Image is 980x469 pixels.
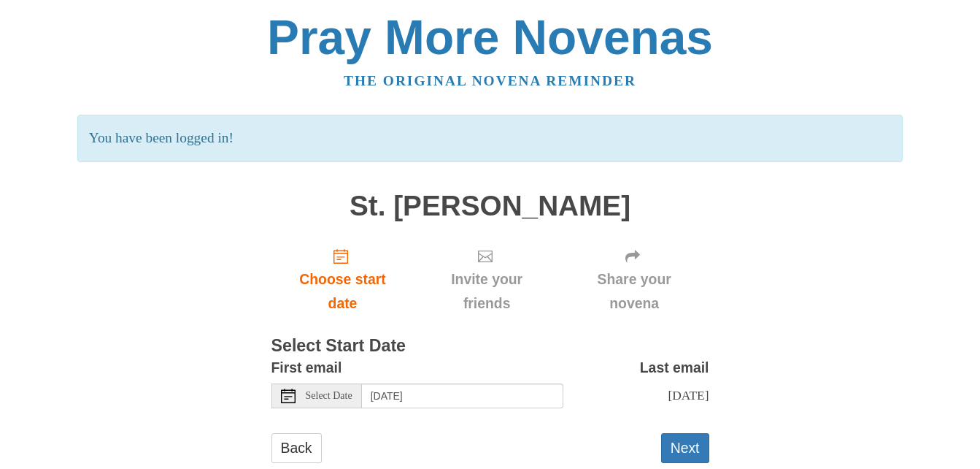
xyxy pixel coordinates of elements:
[77,115,903,162] p: You have been logged in!
[271,356,342,380] label: First email
[414,236,559,323] div: Click "Next" to confirm your start date first.
[560,236,709,323] div: Click "Next" to confirm your start date first.
[574,267,695,316] span: Share your novena
[640,356,709,380] label: Last email
[271,433,322,463] a: Back
[668,388,709,403] span: [DATE]
[271,191,709,222] h1: St. [PERSON_NAME]
[271,236,414,323] a: Choose start date
[344,73,636,88] a: The original novena reminder
[271,337,709,356] h3: Select Start Date
[428,267,544,316] span: Invite your friends
[306,391,352,401] span: Select Date
[286,267,400,316] span: Choose start date
[661,433,709,463] button: Next
[267,10,713,64] a: Pray More Novenas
